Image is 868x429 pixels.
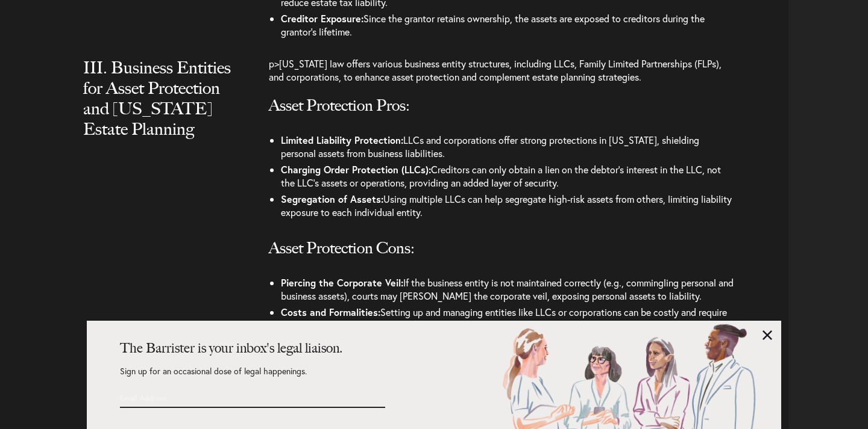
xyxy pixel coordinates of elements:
strong: The Barrister is your inbox's legal liaison. [120,340,342,356]
strong: Limited Liability Protection: [281,134,403,146]
h2: III. Business Entities for Asset Protection and [US_STATE] Estate Planning [83,57,242,163]
input: Email Address [120,387,319,408]
p: Sign up for an occasional dose of legal happenings. [120,367,385,387]
span: Asset Protection Cons: [269,238,415,258]
li: Using multiple LLCs can help segregate high-risk assets from others, limiting liability exposure ... [281,191,736,221]
li: Creditors can only obtain a lien on the debtor’s interest in the LLC, not the LLC’s assets or ope... [281,162,736,191]
strong: Piercing the Corporate Veil: [281,276,403,289]
strong: Segregation of Assets: [281,193,383,205]
strong: Creditor Exposure: [281,12,363,25]
span: Asset Protection Pros: [269,96,410,115]
li: Since the grantor retains ownership, the assets are exposed to creditors during the grantor’s lif... [281,11,736,40]
li: Setting up and managing entities like LLCs or corporations can be costly and require adherence to... [281,304,736,334]
li: LLCs and corporations offer strong protections in [US_STATE], shielding personal assets from busi... [281,132,736,162]
strong: Charging Order Protection (LLCs): [281,163,431,176]
p: p>[US_STATE] law offers various business entity structures, including LLCs, Family Limited Partne... [269,57,736,96]
li: If the business entity is not maintained correctly (e.g., commingling personal and business asset... [281,275,736,304]
strong: Costs and Formalities: [281,306,380,318]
